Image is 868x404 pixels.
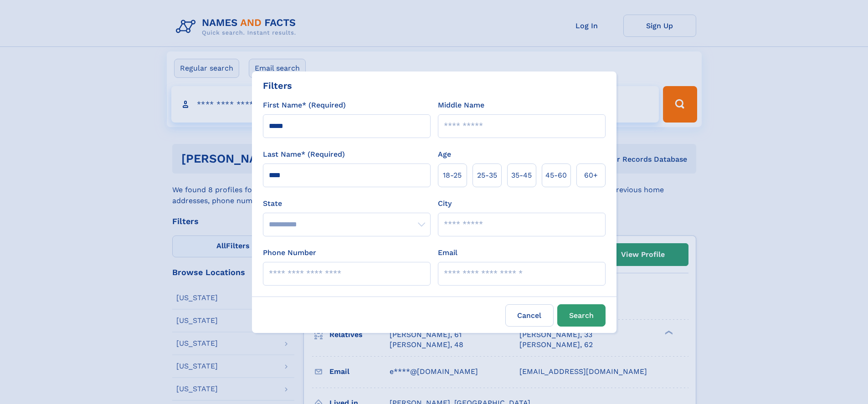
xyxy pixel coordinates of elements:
label: First Name* (Required) [263,100,346,111]
label: Last Name* (Required) [263,149,345,160]
span: 45‑60 [545,170,567,181]
label: Age [438,149,451,160]
span: 25‑35 [477,170,497,181]
label: Cancel [505,304,554,327]
label: Middle Name [438,100,484,111]
span: 18‑25 [443,170,462,181]
span: 60+ [584,170,598,181]
label: State [263,198,431,209]
label: Email [438,247,457,258]
button: Search [557,304,606,327]
div: Filters [263,79,292,92]
label: City [438,198,452,209]
span: 35‑45 [511,170,532,181]
label: Phone Number [263,247,316,258]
